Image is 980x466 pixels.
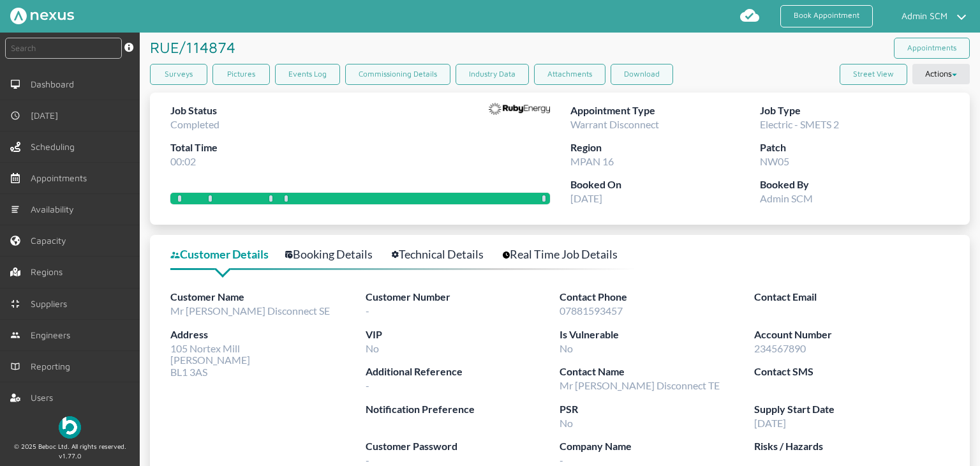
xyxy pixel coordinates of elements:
span: [DATE] [754,417,786,429]
img: md-contract.svg [10,299,20,309]
img: md-book.svg [10,361,20,372]
label: Contact Email [754,289,949,305]
label: Address [170,327,365,343]
span: 00:02 [170,155,196,167]
span: Mr [PERSON_NAME] Disconnect TE [560,379,720,391]
span: 105 Nortex Mill [PERSON_NAME] BL1 3AS [170,342,250,378]
span: Dashboard [31,79,79,89]
span: Availability [31,204,79,214]
span: Scheduling [31,142,80,152]
label: Customer Number [366,289,560,305]
a: Real Time Job Details [503,245,632,264]
img: capacity-left-menu.svg [10,236,20,246]
label: VIP [366,327,560,343]
span: Capacity [31,236,71,246]
a: Events Log [275,64,340,85]
img: md-cloud-done.svg [739,5,760,26]
label: Contact Phone [560,289,754,305]
span: - [366,379,369,391]
span: - [560,454,563,466]
span: 234567890 [754,342,806,354]
span: Users [31,393,58,403]
span: No [560,417,573,429]
a: Industry Data [456,64,529,85]
span: Appointments [31,173,92,183]
a: Attachments [534,64,605,85]
label: Contact SMS [754,364,949,380]
label: Notification Preference [366,402,560,417]
img: appointments-left-menu.svg [10,173,20,183]
a: Appointments [894,38,970,59]
label: Is Vulnerable [560,327,754,343]
label: Patch [760,140,949,156]
span: Completed [170,118,219,130]
label: Booked On [570,177,760,193]
label: Region [570,140,760,156]
label: Risks / Hazards [754,439,949,455]
label: Contact Name [560,364,754,380]
label: Job Status [170,103,219,119]
img: regions.left-menu.svg [10,267,20,277]
img: Supplier Logo [489,103,550,116]
span: NW05 [760,155,789,167]
label: Supply Start Date [754,402,949,417]
span: Engineers [31,330,75,340]
h1: RUE/114874 ️️️ [150,33,240,62]
label: Customer Name [170,289,365,305]
span: [DATE] [31,110,63,121]
label: Company Name [560,439,754,455]
a: Commissioning Details [345,64,450,85]
img: Nexus [10,8,74,24]
a: Customer Details [170,245,283,264]
span: MPAN 16 [570,155,614,167]
a: Pictures [212,64,270,85]
label: Total Time [170,140,219,156]
img: user-left-menu.svg [10,393,20,403]
span: Reporting [31,361,75,372]
label: Booked By [760,177,949,193]
a: Surveys [150,64,207,85]
label: Job Type [760,103,949,119]
label: Account Number [754,327,949,343]
img: Beboc Logo [59,416,81,439]
span: - [366,304,369,317]
span: 07881593457 [560,304,623,317]
label: Additional Reference [366,364,560,380]
label: PSR [560,402,754,417]
span: Electric - SMETS 2 [760,118,839,130]
span: Regions [31,267,68,277]
span: Warrant Disconnect [570,118,659,130]
span: - [366,454,369,466]
a: Booking Details [285,245,387,264]
img: scheduling-left-menu.svg [10,142,20,152]
span: Mr [PERSON_NAME] Disconnect SE [170,304,330,317]
span: No [366,342,379,354]
button: Actions [912,64,970,84]
img: md-desktop.svg [10,79,20,89]
button: Download [611,64,673,85]
span: No [560,342,573,354]
img: md-list.svg [10,204,20,214]
img: md-people.svg [10,330,20,340]
span: [DATE] [570,192,602,204]
button: Street View [840,64,907,85]
a: Technical Details [392,245,498,264]
input: Search by: Ref, PostCode, MPAN, MPRN, Account, Customer [5,38,122,59]
span: Suppliers [31,299,72,309]
img: md-time.svg [10,110,20,121]
a: Book Appointment [780,5,873,27]
label: Customer Password [366,439,560,455]
label: Appointment Type [570,103,760,119]
span: Admin SCM [760,192,813,204]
